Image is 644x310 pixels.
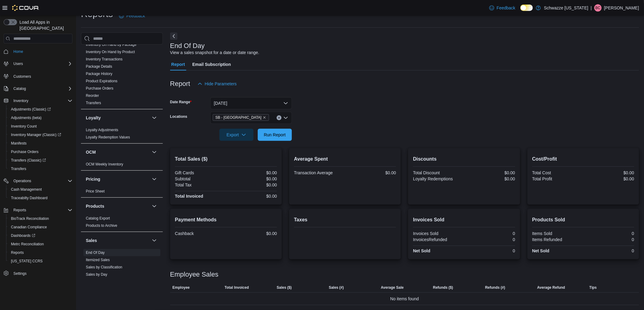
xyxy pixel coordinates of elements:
button: Purchase Orders [6,148,75,156]
a: Price Sheet [86,189,105,193]
span: Inventory On Hand by Product [86,49,135,54]
span: Catalog [13,86,26,91]
h3: Pricing [86,176,100,182]
button: Settings [1,269,75,278]
button: Traceabilty Dashboard [6,194,75,202]
span: Package History [86,71,112,76]
button: Manifests [6,139,75,148]
button: Products [86,203,149,209]
div: 0 [584,231,634,236]
span: Inventory [13,98,28,103]
strong: Net Sold [532,248,550,253]
button: Cash Management [6,185,75,194]
button: Hide Parameters [195,78,239,90]
span: Package Details [86,64,112,69]
button: Sales [151,237,158,244]
div: Subtotal [175,176,225,181]
span: Hide Parameters [205,81,237,87]
a: Loyalty Adjustments [86,128,118,132]
div: 0 [584,248,634,253]
a: BioTrack Reconciliation [9,215,51,222]
button: Canadian Compliance [6,223,75,231]
span: Dashboards [9,232,72,239]
div: Gift Cards [175,170,225,175]
span: Purchase Orders [86,86,114,91]
button: Loyalty [86,115,149,121]
div: Total Cost [532,170,582,175]
button: Run Report [258,129,292,141]
span: Run Report [264,132,286,138]
span: Sales (#) [329,285,344,290]
h2: Products Sold [532,216,634,223]
span: No items found [390,295,419,302]
div: $0.00 [227,170,277,175]
span: Transfers (Classic) [9,157,72,164]
a: Inventory Manager (Classic) [9,131,64,138]
span: Customers [11,72,72,80]
img: Cova [12,5,39,11]
div: $0.00 [465,176,515,181]
button: Catalog [11,85,28,92]
label: Date Range [170,100,192,104]
span: Email Subscription [192,58,231,70]
a: Product Expirations [86,79,117,83]
button: Open list of options [283,115,288,120]
a: Feedback [117,10,147,22]
label: Locations [170,114,187,119]
div: Invoices Sold [413,231,463,236]
div: Brennan Croy [594,4,602,12]
button: Home [1,47,75,56]
a: Itemized Sales [86,258,110,262]
div: Items Refunded [532,237,582,242]
a: Sales by Classification [86,265,122,269]
span: BioTrack Reconciliation [9,215,72,222]
span: Tips [590,285,597,290]
button: Reports [6,248,75,257]
a: Reports [9,249,26,256]
a: Inventory On Hand by Package [86,43,137,47]
div: Loyalty [81,126,163,143]
span: Operations [13,179,31,183]
a: Transfers [9,165,29,172]
h3: Report [170,80,190,87]
a: Transfers [86,101,101,105]
div: $0.00 [346,170,396,175]
h2: Taxes [294,216,396,223]
button: [US_STATE] CCRS [6,257,75,265]
span: Transfers (Classic) [11,158,46,163]
span: Cash Management [9,186,72,193]
div: 0 [465,237,515,242]
div: 0 [465,248,515,253]
div: Transaction Average [294,170,344,175]
span: Washington CCRS [9,257,72,265]
button: Sales [86,237,149,244]
div: View a sales snapshot for a date or date range. [170,49,259,56]
button: Export [219,129,254,141]
span: Report [171,58,185,70]
span: Traceabilty Dashboard [9,194,72,202]
span: Customers [13,74,31,79]
a: Purchase Orders [86,86,114,90]
span: Reports [13,208,26,213]
h3: Loyalty [86,115,101,121]
a: Loyalty Redemption Values [86,135,130,139]
button: [DATE] [210,97,292,109]
span: Cash Management [11,187,42,192]
span: Dashboards [11,233,35,238]
button: Operations [1,177,75,185]
button: OCM [151,148,158,156]
div: $0.00 [227,182,277,187]
h2: Discounts [413,155,515,163]
button: Users [11,60,25,67]
button: Next [170,32,177,40]
button: Loyalty [151,114,158,121]
p: Schwazze [US_STATE] [544,4,588,12]
span: [US_STATE] CCRS [11,259,43,264]
span: Reports [9,249,72,256]
a: Transfers (Classic) [9,157,48,164]
span: Reorder [86,93,99,98]
span: Inventory Manager (Classic) [11,132,61,137]
div: $0.00 [465,170,515,175]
